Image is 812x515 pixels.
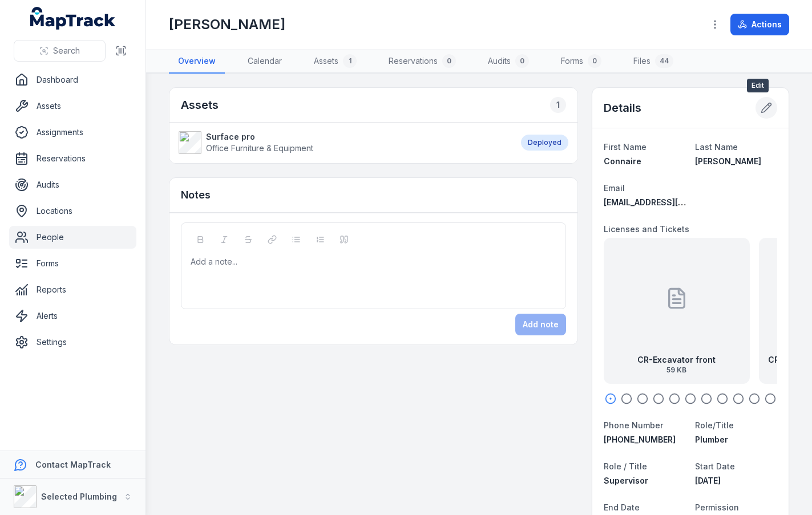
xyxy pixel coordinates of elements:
[695,142,738,152] span: Last Name
[604,502,640,512] span: End Date
[479,50,538,74] a: Audits0
[604,156,641,166] span: Connaire
[588,54,601,68] div: 0
[604,435,676,444] span: [PHONE_NUMBER]
[655,54,673,68] div: 44
[624,50,682,74] a: Files44
[695,502,739,512] span: Permission
[181,97,219,113] h2: Assets
[604,476,648,485] span: Supervisor
[515,54,529,68] div: 0
[695,156,761,166] span: [PERSON_NAME]
[305,50,366,74] a: Assets1
[9,95,136,117] a: Assets
[9,68,136,91] a: Dashboard
[604,100,641,116] h2: Details
[9,278,136,301] a: Reports
[9,121,136,144] a: Assignments
[343,54,357,68] div: 1
[53,45,80,56] span: Search
[206,143,313,153] span: Office Furniture & Equipment
[604,183,625,193] span: Email
[169,50,225,74] a: Overview
[730,14,789,35] button: Actions
[442,54,456,68] div: 0
[550,97,566,113] div: 1
[604,197,741,207] span: [EMAIL_ADDRESS][DOMAIN_NAME]
[9,147,136,170] a: Reservations
[604,224,689,234] span: Licenses and Tickets
[181,187,211,203] h3: Notes
[206,131,313,143] strong: Surface pro
[379,50,465,74] a: Reservations0
[35,460,111,469] strong: Contact MapTrack
[30,7,116,30] a: MapTrack
[604,420,663,430] span: Phone Number
[604,142,647,152] span: First Name
[9,226,136,249] a: People
[604,461,647,471] span: Role / Title
[9,173,136,196] a: Audits
[14,40,106,62] button: Search
[521,135,568,151] div: Deployed
[179,131,510,154] a: Surface proOffice Furniture & Equipment
[695,435,728,444] span: Plumber
[239,50,291,74] a: Calendar
[695,476,721,485] time: 9/24/2024, 12:00:00 AM
[695,476,721,485] span: [DATE]
[637,366,716,375] span: 59 KB
[637,354,716,366] strong: CR-Excavator front
[552,50,611,74] a: Forms0
[695,461,735,471] span: Start Date
[9,331,136,354] a: Settings
[41,492,117,501] strong: Selected Plumbing
[747,79,769,92] span: Edit
[169,15,285,34] h1: [PERSON_NAME]
[9,200,136,222] a: Locations
[9,252,136,275] a: Forms
[9,305,136,327] a: Alerts
[695,420,734,430] span: Role/Title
